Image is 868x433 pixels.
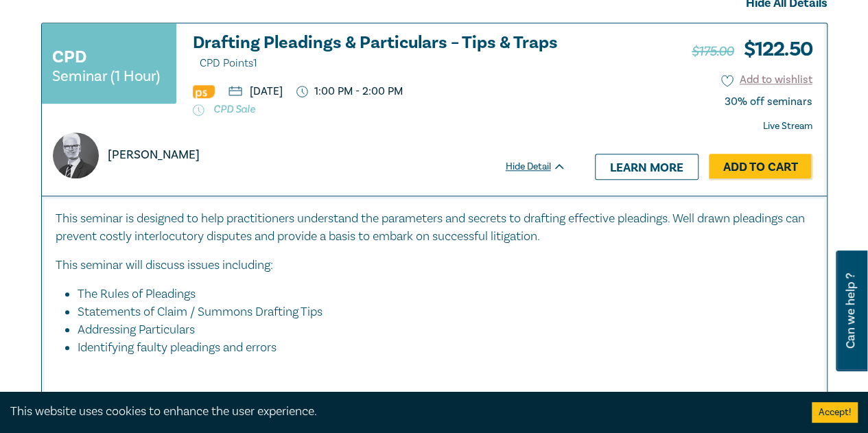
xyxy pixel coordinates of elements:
h3: Drafting Pleadings & Particulars – Tips & Traps [193,34,566,73]
small: Seminar (1 Hour) [52,69,160,83]
p: This seminar is designed to help practitioners understand the parameters and secrets to drafting ... [56,210,813,246]
div: 30% off seminars [725,95,812,108]
p: 1:00 PM - 2:00 PM [296,85,403,98]
span: $175.00 [692,43,734,60]
img: Professional Skills [193,85,215,98]
li: Addressing Particulars [78,321,799,339]
button: Add to wishlist [721,72,812,88]
li: Statements of Claim / Summons Drafting Tips [78,303,799,321]
p: [DATE] [228,86,283,97]
h3: CPD [52,45,86,69]
a: Learn more [595,154,699,180]
li: Identifying faulty pleadings and errors [78,339,813,357]
button: Accept cookies [812,402,858,423]
a: Add to Cart [709,154,812,180]
span: Can we help ? [844,259,857,363]
span: CPD Points 1 [200,56,257,70]
p: This seminar will discuss issues including: [56,257,813,274]
div: Hide Detail [506,160,581,174]
p: [PERSON_NAME] [108,146,200,164]
p: CPD Sale [193,102,566,116]
strong: Live Stream [763,120,812,132]
h3: $ 122.50 [692,34,812,65]
div: This website uses cookies to enhance the user experience. [10,403,791,421]
a: Drafting Pleadings & Particulars – Tips & Traps CPD Points1 [193,34,566,73]
li: The Rules of Pleadings [78,285,799,303]
img: https://s3.ap-southeast-2.amazonaws.com/leo-cussen-store-production-content/Contacts/Warren%20Smi... [53,132,99,178]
